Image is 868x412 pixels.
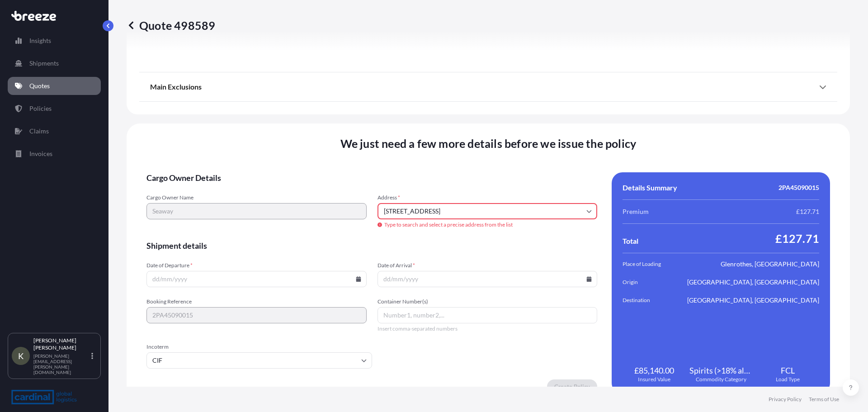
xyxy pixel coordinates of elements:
span: Shipment details [146,240,597,251]
span: Details Summary [623,183,677,192]
p: Invoices [29,149,52,158]
input: Your internal reference [146,307,367,323]
span: Booking Reference [146,298,367,305]
p: Quotes [29,81,50,90]
span: Cargo Owner Details [146,172,597,183]
a: Privacy Policy [769,396,802,403]
a: Insights [8,32,101,50]
span: Insured Value [638,376,670,383]
span: £127.71 [775,231,819,246]
input: Number1, number2,... [377,307,598,323]
p: Shipments [29,59,59,68]
span: £85,140.00 [634,365,674,376]
span: K [18,351,24,360]
span: £127.71 [796,207,819,216]
img: organization-logo [11,390,77,404]
p: [PERSON_NAME] [PERSON_NAME] [33,337,90,351]
span: Container Number(s) [377,298,598,305]
p: Policies [29,104,52,113]
span: [GEOGRAPHIC_DATA], [GEOGRAPHIC_DATA] [687,278,819,287]
span: Origin [623,278,673,287]
span: Cargo Owner Name [146,194,367,201]
div: Main Exclusions [150,76,826,98]
span: Load Type [776,376,800,383]
span: Glenrothes, [GEOGRAPHIC_DATA] [721,260,819,269]
span: Insert comma-separated numbers [377,325,598,332]
a: Shipments [8,54,101,72]
a: Claims [8,122,101,140]
a: Invoices [8,145,101,163]
a: Policies [8,99,101,118]
input: dd/mm/yyyy [377,271,598,287]
p: Quote 498589 [127,18,215,33]
span: Type to search and select a precise address from the list [377,221,598,228]
span: Destination [623,296,673,305]
span: Place of Loading [623,260,673,269]
span: Premium [623,207,649,216]
span: Commodity Category [696,376,746,383]
span: Main Exclusions [150,82,202,91]
input: Cargo owner address [377,203,598,219]
a: Terms of Use [809,396,839,403]
input: Select... [146,352,372,369]
span: Total [623,237,638,246]
p: Create Policy [554,382,590,391]
span: FCL [781,365,795,376]
span: 2PA45090015 [778,183,819,192]
span: Date of Departure [146,262,367,269]
p: [PERSON_NAME][EMAIL_ADDRESS][PERSON_NAME][DOMAIN_NAME] [33,353,90,375]
input: dd/mm/yyyy [146,271,367,287]
span: Spirits (>18% alc./vol.) [689,365,753,376]
p: Insights [29,36,51,45]
p: Claims [29,127,49,136]
a: Quotes [8,77,101,95]
span: Incoterm [146,343,372,350]
span: We just need a few more details before we issue the policy [340,136,637,151]
span: [GEOGRAPHIC_DATA], [GEOGRAPHIC_DATA] [687,296,819,305]
button: Create Policy [547,379,597,394]
span: Address [377,194,598,201]
span: Date of Arrival [377,262,598,269]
